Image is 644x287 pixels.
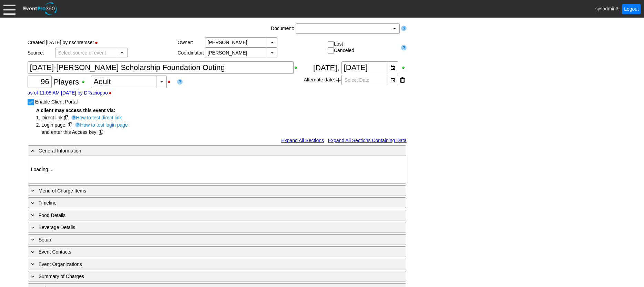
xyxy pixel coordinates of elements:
[39,261,82,267] span: Event Organizations
[281,138,324,143] a: Expand All Sections
[343,75,371,85] span: Select Date
[30,199,376,207] div: Timeline
[39,188,86,194] span: Menu of Charge Items
[30,260,376,268] div: Event Organizations
[73,121,128,128] a: How to test login page
[3,3,16,15] div: Menu: Click or 'Crtl+M' to toggle menu open/close
[35,99,78,105] label: Enable Client Portal
[595,6,619,11] span: sysadmin3
[36,115,63,120] span: 1. Direct link
[81,79,89,84] div: Show Guest Count when printing; click to hide Guest Count when printing.
[94,40,102,45] div: Hide Status Bar when printing; click to show Status Bar when printing.
[39,212,66,218] span: Food Details
[400,75,405,85] div: Remove this date
[39,200,57,206] span: Timeline
[269,23,296,34] div: Document:
[30,248,376,256] div: Event Contacts
[39,148,81,154] span: General Information
[304,74,407,86] div: Alternate date:
[70,114,122,120] a: How to test direct link
[30,272,376,280] div: Summary of Charges
[294,65,301,70] div: Show Event Title when printing; click to hide Event Title when printing.
[328,41,398,54] div: Lost Canceled
[167,79,175,84] div: Hide Guest Count Status when printing; click to show Guest Count Status when printing.
[30,223,376,231] div: Beverage Details
[28,37,178,48] div: Created [DATE] by nschremser
[28,90,108,96] a: as of 11:08 AM [DATE] by DRacioppo
[39,237,51,243] span: Setup
[177,40,205,45] div: Owner:
[39,274,84,279] span: Summary of Charges
[36,129,98,135] span: and enter this Access key:
[328,138,407,143] a: Expand All Sections Containing Data
[30,187,376,195] div: Menu of Charge Items
[64,115,68,120] span: Copy Direct Link
[31,166,403,173] p: Loading....
[30,211,376,219] div: Food Details
[99,130,103,135] span: Copy Access Key
[313,63,339,72] span: [DATE],
[177,50,205,56] div: Coordinator:
[54,77,79,86] span: Players
[36,122,67,128] span: 2. Login page:
[30,147,376,155] div: General Information
[39,225,75,230] span: Beverage Details
[30,236,376,244] div: Setup
[22,1,58,17] img: EventPro360
[36,108,115,113] span: A client may access this event via:
[108,91,116,96] div: Hide Guest Count Stamp when printing; click to show Guest Count Stamp when printing.
[57,48,108,58] span: Select source of event
[39,249,71,255] span: Event Contacts
[622,4,641,14] a: Logout
[401,65,407,70] div: Show Event Date when printing; click to hide Event Date when printing.
[68,122,72,127] span: Copy Login Link
[336,75,341,85] span: Add another alternate date
[28,50,55,56] div: Source:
